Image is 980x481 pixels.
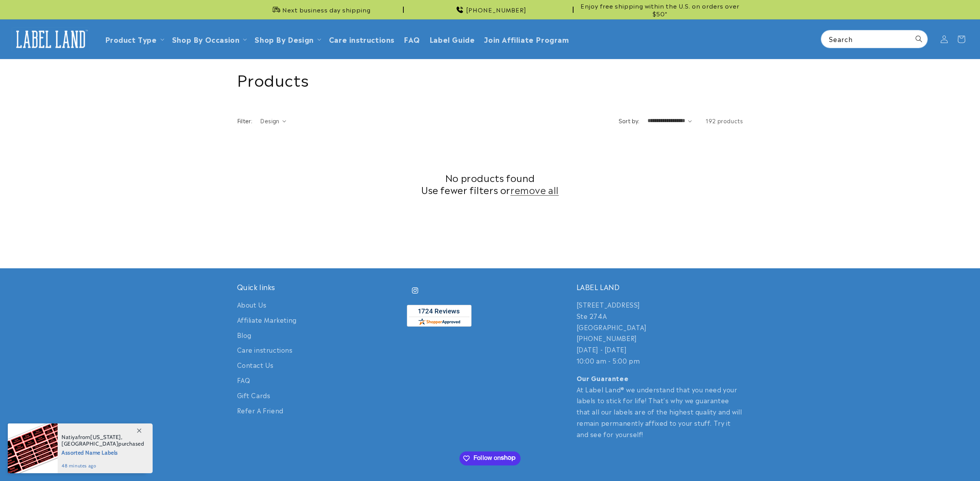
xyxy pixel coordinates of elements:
a: Affiliate Marketing [237,312,297,327]
a: Product Type [105,34,157,44]
img: Label Land [12,27,90,51]
span: Natiya [62,434,78,441]
span: 48 minutes ago [62,462,144,469]
a: Refer A Friend [237,403,283,418]
h1: Products [237,69,743,89]
span: Join Affiliate Program [484,35,569,44]
strong: Our Guarantee [577,373,629,383]
span: from , purchased [62,434,144,447]
h2: LABEL LAND [577,282,743,291]
a: Gift Cards [237,388,271,403]
summary: Shop By Design [250,30,324,48]
span: FAQ [404,35,420,44]
a: Contact Us [237,357,274,373]
h2: Filter: [237,117,253,125]
summary: Design (0 selected) [260,117,286,125]
summary: Shop By Occasion [167,30,250,48]
span: Label Guide [429,35,475,44]
p: [STREET_ADDRESS] Ste 274A [GEOGRAPHIC_DATA] [PHONE_NUMBER] [DATE] - [DATE] 10:00 am - 5:00 pm [577,299,743,366]
a: Label Land [9,24,93,54]
a: FAQ [237,373,250,388]
span: [GEOGRAPHIC_DATA] [62,440,118,447]
a: FAQ [399,30,425,48]
span: Care instructions [329,35,394,44]
span: Enjoy free shipping within the U.S. on orders over $50* [577,2,743,17]
a: Join Affiliate Program [479,30,574,48]
span: Shop By Occasion [172,35,240,44]
a: Blog [237,327,252,343]
p: At Label Land® we understand that you need your labels to stick for life! That's why we guarantee... [577,373,743,440]
span: Next business day shipping [282,6,371,14]
span: [PHONE_NUMBER] [466,6,526,14]
a: Care instructions [237,342,293,357]
span: 192 products [706,117,743,124]
span: Assorted Name Labels [62,447,144,457]
span: Design [260,117,279,124]
a: Care instructions [324,30,399,48]
h2: Quick links [237,282,404,291]
span: [US_STATE] [90,434,121,441]
h2: No products found Use fewer filters or [237,171,743,196]
img: Customer Reviews [407,305,472,327]
summary: Product Type [100,30,167,48]
iframe: Gorgias live chat messenger [902,448,972,473]
a: About Us [237,299,267,312]
button: Search [910,30,927,47]
a: remove all [510,184,559,196]
label: Sort by: [619,117,640,124]
a: Shop By Design [255,34,313,44]
a: Label Guide [425,30,480,48]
